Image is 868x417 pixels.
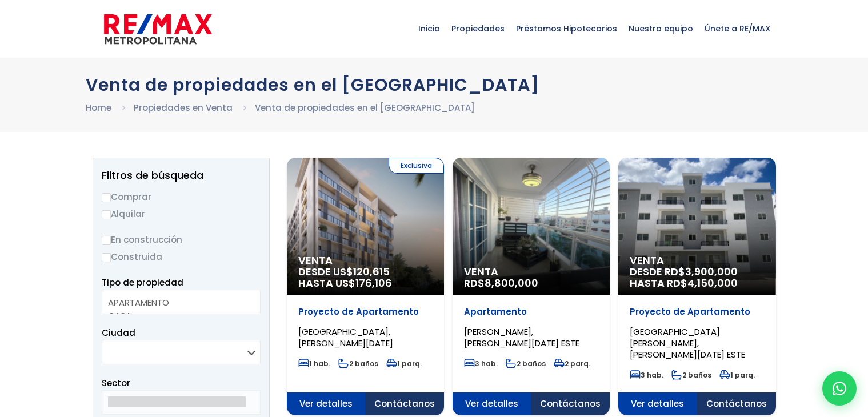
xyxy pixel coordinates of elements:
span: [GEOGRAPHIC_DATA][PERSON_NAME], [PERSON_NAME][DATE] ESTE [630,326,745,360]
a: Venta RD$8,800,000 Apartamento [PERSON_NAME], [PERSON_NAME][DATE] ESTE 3 hab. 2 baños 2 parq. Ver... [453,158,610,415]
span: Propiedades [446,11,510,46]
label: Construida [102,250,261,264]
span: Únete a RE/MAX [699,11,776,46]
input: Comprar [102,193,111,202]
span: Préstamos Hipotecarios [510,11,623,46]
h2: Filtros de búsqueda [102,170,261,181]
span: Ciudad [102,327,135,339]
span: 1 parq. [719,370,755,380]
span: Tipo de propiedad [102,276,183,288]
span: [GEOGRAPHIC_DATA], [PERSON_NAME][DATE] [298,326,393,349]
img: remax-metropolitana-logo [104,12,212,46]
span: Ver detalles [618,392,697,415]
p: Proyecto de Apartamento [630,306,764,318]
span: 2 baños [338,359,378,368]
input: Construida [102,253,111,262]
input: En construcción [102,236,111,245]
label: Alquilar [102,207,261,221]
p: Proyecto de Apartamento [298,306,433,318]
label: En construcción [102,232,261,247]
span: 2 baños [506,359,546,368]
span: Contáctanos [531,392,610,415]
a: Propiedades en Venta [134,102,233,114]
span: Ver detalles [287,392,366,415]
a: Venta de propiedades en el [GEOGRAPHIC_DATA] [255,102,475,114]
label: Comprar [102,190,261,204]
a: Venta DESDE RD$3,900,000 HASTA RD$4,150,000 Proyecto de Apartamento [GEOGRAPHIC_DATA][PERSON_NAME... [618,158,775,415]
span: Venta [630,255,764,266]
span: 3,900,000 [685,264,738,279]
span: Venta [298,255,433,266]
p: Apartamento [464,306,598,318]
span: Sector [102,377,130,389]
a: Home [86,102,111,114]
a: Exclusiva Venta DESDE US$120,615 HASTA US$176,106 Proyecto de Apartamento [GEOGRAPHIC_DATA], [PER... [287,158,444,415]
span: HASTA US$ [298,278,433,289]
span: DESDE RD$ [630,266,764,289]
span: 1 parq. [386,359,422,368]
input: Alquilar [102,210,111,219]
span: 4,150,000 [687,276,738,290]
span: 2 baños [671,370,711,380]
span: 176,106 [355,276,392,290]
span: [PERSON_NAME], [PERSON_NAME][DATE] ESTE [464,326,579,349]
span: Exclusiva [389,158,444,174]
span: Contáctanos [697,392,776,415]
span: HASTA RD$ [630,278,764,289]
span: DESDE US$ [298,266,433,289]
span: 1 hab. [298,359,330,368]
span: Ver detalles [453,392,531,415]
h1: Venta de propiedades en el [GEOGRAPHIC_DATA] [86,75,783,95]
span: 8,800,000 [485,276,538,290]
span: 2 parq. [554,359,590,368]
span: 3 hab. [630,370,663,380]
span: Venta [464,266,598,278]
span: 3 hab. [464,359,498,368]
span: Contáctanos [365,392,444,415]
span: Inicio [413,11,446,46]
span: 120,615 [353,264,390,279]
span: Nuestro equipo [623,11,699,46]
option: CASA [108,309,246,322]
option: APARTAMENTO [108,296,246,309]
span: RD$ [464,276,538,290]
